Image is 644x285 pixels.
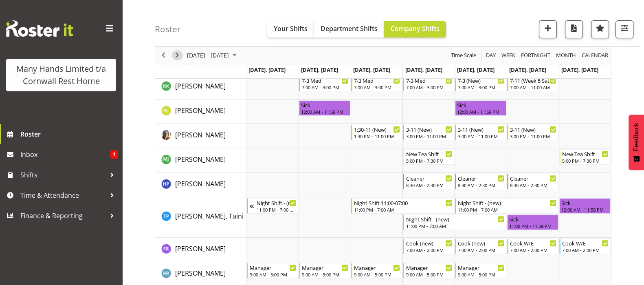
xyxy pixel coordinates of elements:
[314,21,384,38] button: Department Shifts
[403,149,454,165] div: McGrath, Jade"s event - New Tea Shift Begin From Thursday, August 7, 2025 at 5:00:00 PM GMT+12:00...
[562,150,609,158] div: New Tea Shift
[175,179,226,189] a: [PERSON_NAME]
[520,51,552,61] button: Fortnight
[591,20,609,38] button: Highlight an important date within the roster.
[175,212,244,221] span: [PERSON_NAME], Taini
[510,239,556,247] div: Cook W/E
[450,51,477,61] span: Time Scale
[175,130,226,139] span: [PERSON_NAME]
[321,24,378,33] span: Department Shifts
[457,101,504,109] div: Sick
[156,47,170,64] div: previous period
[248,66,286,73] span: [DATE], [DATE]
[510,125,556,133] div: 3-11 (New)
[406,157,452,164] div: 5:00 PM - 7:30 PM
[406,271,452,278] div: 9:00 AM - 5:00 PM
[559,198,611,214] div: Pia, Taini"s event - Sick Begin From Sunday, August 10, 2025 at 12:00:00 AM GMT+12:00 Ends At Sun...
[175,268,226,278] a: [PERSON_NAME]
[507,125,558,140] div: Luman, Lani"s event - 3-11 (New) Begin From Saturday, August 9, 2025 at 3:00:00 PM GMT+12:00 Ends...
[565,20,583,38] button: Download a PDF of the roster according to the set date range.
[351,125,402,140] div: Luman, Lani"s event - 1:30-11 (New) Begin From Wednesday, August 6, 2025 at 1:30:00 PM GMT+12:00 ...
[175,155,226,164] a: [PERSON_NAME]
[299,76,350,91] div: Kumar, Renu"s event - 7-3 Med Begin From Tuesday, August 5, 2025 at 7:00:00 AM GMT+12:00 Ends At ...
[175,244,226,254] a: [PERSON_NAME]
[406,174,452,182] div: Cleaner
[302,84,348,91] div: 7:00 AM - 3:00 PM
[455,239,506,254] div: Rainbird, Felisa"s event - Cook (new) Begin From Friday, August 8, 2025 at 7:00:00 AM GMT+12:00 E...
[354,271,400,278] div: 9:00 AM - 5:00 PM
[510,182,556,188] div: 8:30 AM - 2:30 PM
[302,263,348,272] div: Manager
[455,100,506,116] div: Lategan, Penelope"s event - Sick Begin From Friday, August 8, 2025 at 12:00:00 AM GMT+12:00 Ends ...
[354,76,400,84] div: 7-3 Med
[458,76,504,84] div: 7-3 (New)
[299,100,350,116] div: Lategan, Penelope"s event - Sick Begin From Tuesday, August 5, 2025 at 12:00:00 AM GMT+12:00 Ends...
[458,133,504,139] div: 3:00 PM - 11:00 PM
[406,263,452,272] div: Manager
[458,271,504,278] div: 9:00 AM - 5:00 PM
[507,214,558,230] div: Pia, Taini"s event - Sick Begin From Saturday, August 9, 2025 at 11:00:00 PM GMT+12:00 Ends At Sa...
[155,24,181,34] h4: Roster
[406,215,504,223] div: Night Shift - (new)
[562,239,609,247] div: Cook W/E
[458,84,504,91] div: 7:00 AM - 3:00 PM
[555,51,578,61] button: Timeline Month
[175,211,244,221] a: [PERSON_NAME], Taini
[155,148,246,173] td: McGrath, Jade resource
[403,263,454,278] div: Rhind, Reece"s event - Manager Begin From Thursday, August 7, 2025 at 9:00:00 AM GMT+12:00 Ends A...
[406,125,452,133] div: 3-11 (New)
[354,84,400,91] div: 7:00 AM - 3:00 PM
[155,238,246,262] td: Rainbird, Felisa resource
[353,66,390,73] span: [DATE], [DATE]
[351,263,402,278] div: Rhind, Reece"s event - Manager Begin From Wednesday, August 6, 2025 at 9:00:00 AM GMT+12:00 Ends ...
[403,239,454,254] div: Rainbird, Felisa"s event - Cook (new) Begin From Thursday, August 7, 2025 at 7:00:00 AM GMT+12:00...
[458,239,504,247] div: Cook (new)
[457,66,494,73] span: [DATE], [DATE]
[175,130,226,140] a: [PERSON_NAME]
[175,155,226,164] span: [PERSON_NAME]
[510,84,556,91] div: 7:00 AM - 11:00 AM
[274,24,308,33] span: Your Shifts
[175,179,226,188] span: [PERSON_NAME]
[555,51,577,61] span: Month
[170,47,184,64] div: next period
[510,133,556,139] div: 3:00 PM - 11:00 PM
[405,66,442,73] span: [DATE], [DATE]
[455,125,506,140] div: Luman, Lani"s event - 3-11 (New) Begin From Friday, August 8, 2025 at 3:00:00 PM GMT+12:00 Ends A...
[510,76,556,84] div: 7-11 (Week 5 Sat)
[559,149,611,165] div: McGrath, Jade"s event - New Tea Shift Begin From Sunday, August 10, 2025 at 5:00:00 PM GMT+12:00 ...
[485,51,497,61] button: Timeline Day
[458,182,504,188] div: 8:30 AM - 2:30 PM
[406,84,452,91] div: 7:00 AM - 3:00 PM
[507,174,558,189] div: Penman, Holly"s event - Cleaner Begin From Saturday, August 9, 2025 at 8:30:00 AM GMT+12:00 Ends ...
[175,269,226,278] span: [PERSON_NAME]
[391,24,440,33] span: Company Shifts
[155,99,246,124] td: Lategan, Penelope resource
[158,51,169,61] button: Previous
[629,115,644,170] button: Feedback - Show survey
[561,199,609,207] div: Sick
[509,66,546,73] span: [DATE], [DATE]
[354,206,453,213] div: 11:00 PM - 7:00 AM
[406,182,452,188] div: 8:30 AM - 2:30 PM
[501,51,516,61] span: Week
[561,206,609,213] div: 12:00 AM - 11:59 PM
[299,263,350,278] div: Rhind, Reece"s event - Manager Begin From Tuesday, August 5, 2025 at 9:00:00 AM GMT+12:00 Ends At...
[20,210,106,222] span: Finance & Reporting
[175,82,226,91] span: [PERSON_NAME]
[559,239,611,254] div: Rainbird, Felisa"s event - Cook W/E Begin From Sunday, August 10, 2025 at 7:00:00 AM GMT+12:00 En...
[455,198,558,214] div: Pia, Taini"s event - Night Shift - (new) Begin From Friday, August 8, 2025 at 11:00:00 PM GMT+12:...
[351,198,455,214] div: Pia, Taini"s event - Night Shift 11:00-07:00 Begin From Wednesday, August 6, 2025 at 11:00:00 PM ...
[175,81,226,91] a: [PERSON_NAME]
[155,75,246,99] td: Kumar, Renu resource
[302,76,348,84] div: 7-3 Med
[20,189,106,201] span: Time & Attendance
[267,21,314,38] button: Your Shifts
[110,150,118,159] span: 1
[301,66,338,73] span: [DATE], [DATE]
[615,20,633,38] button: Filter Shifts
[485,51,497,61] span: Day
[354,199,453,207] div: Night Shift 11:00-07:00
[20,169,106,181] span: Shifts
[354,263,400,272] div: Manager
